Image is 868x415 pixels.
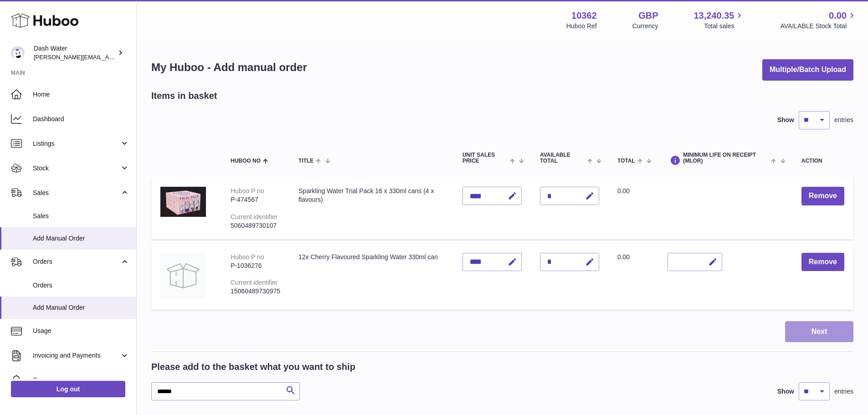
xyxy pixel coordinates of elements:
[33,257,120,266] span: Orders
[540,152,585,164] span: AVAILABLE Total
[632,22,658,31] div: Currency
[33,164,120,173] span: Stock
[834,116,853,124] span: entries
[33,281,129,290] span: Orders
[231,158,261,164] span: Huboo no
[231,279,278,286] div: Current identifier
[617,158,635,164] span: Total
[151,60,307,75] h1: My Huboo - Add manual order
[231,253,264,261] div: Huboo P no
[777,116,794,124] label: Show
[571,10,597,22] strong: 10362
[289,178,453,239] td: Sparkling Water Trial Pack 16 x 330ml cans (4 x flavours)
[33,212,129,220] span: Sales
[33,303,129,312] span: Add Manual Order
[151,90,217,102] h2: Items in basket
[801,253,844,272] button: Remove
[780,22,857,31] span: AVAILABLE Stock Total
[617,253,630,261] span: 0.00
[693,10,745,31] a: 13,240.35 Total sales
[638,10,658,22] strong: GBP
[693,10,734,22] span: 13,240.35
[33,189,120,197] span: Sales
[33,139,120,148] span: Listings
[289,244,453,310] td: 12x Cherry Flavoured Sparkling Water 330ml can
[566,22,597,31] div: Huboo Ref
[160,187,206,217] img: Sparkling Water Trial Pack 16 x 330ml cans (4 x flavours)
[762,59,853,81] button: Multiple/Batch Upload
[231,195,280,204] div: P-474567
[801,158,844,164] div: Action
[231,187,264,195] div: Huboo P no
[777,387,794,396] label: Show
[11,46,25,60] img: james@dash-water.com
[683,152,769,164] span: Minimum Life On Receipt (MLOR)
[801,187,844,205] button: Remove
[33,327,129,335] span: Usage
[462,152,508,164] span: Unit Sales Price
[617,187,630,195] span: 0.00
[785,321,853,343] button: Next
[33,234,129,243] span: Add Manual Order
[231,221,280,230] div: 5060489730107
[231,261,280,270] div: P-1036276
[704,22,745,31] span: Total sales
[33,115,129,123] span: Dashboard
[33,351,120,360] span: Invoicing and Payments
[34,44,116,61] div: Dash Water
[11,381,125,397] a: Log out
[151,361,355,373] h2: Please add to the basket what you want to ship
[829,10,847,22] span: 0.00
[231,287,280,296] div: 15060489730975
[160,253,206,298] img: 12x Cherry Flavoured Sparkling Water 330ml can
[33,90,129,99] span: Home
[780,10,857,31] a: 0.00 AVAILABLE Stock Total
[298,158,313,164] span: Title
[34,53,183,61] span: [PERSON_NAME][EMAIL_ADDRESS][DOMAIN_NAME]
[231,213,278,220] div: Current identifier
[33,376,129,384] span: Cases
[834,387,853,396] span: entries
